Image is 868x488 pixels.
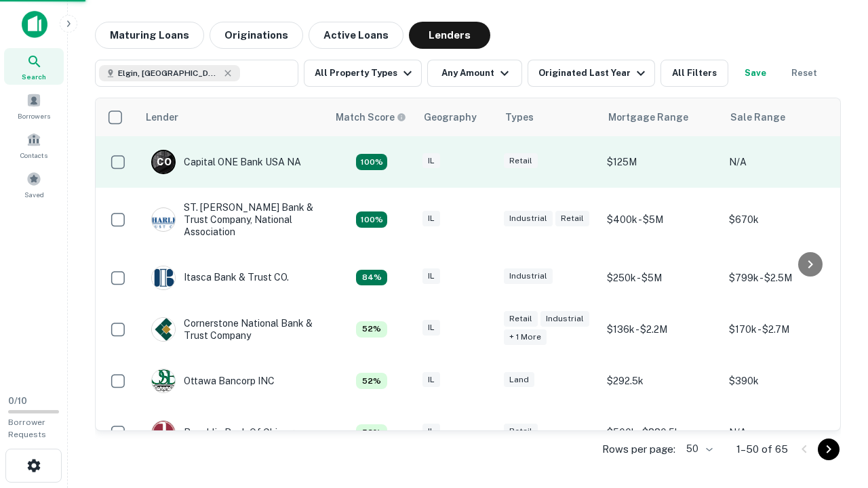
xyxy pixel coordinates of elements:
div: Capitalize uses an advanced AI algorithm to match your search with the best lender. The match sco... [356,154,387,170]
div: Republic Bank Of Chicago [151,420,300,445]
th: Capitalize uses an advanced AI algorithm to match your search with the best lender. The match sco... [328,98,416,136]
td: N/A [722,136,844,188]
span: Saved [24,189,44,200]
th: Sale Range [722,98,844,136]
div: IL [422,424,440,439]
td: $500k - $880.5k [600,407,722,458]
td: $670k [722,188,844,252]
div: Industrial [504,211,553,226]
div: Sale Range [730,109,785,125]
th: Lender [138,98,328,136]
div: IL [422,153,440,169]
div: Lender [146,109,178,125]
button: Originations [210,22,303,49]
div: IL [422,372,440,388]
button: All Filters [660,60,728,87]
div: Ottawa Bancorp INC [151,369,275,393]
span: 0 / 10 [8,396,27,406]
p: C O [157,155,171,169]
h6: Match Score [336,110,403,125]
button: Active Loans [309,22,403,49]
div: IL [422,320,440,335]
div: Cornerstone National Bank & Trust Company [151,317,314,342]
p: 1–50 of 65 [736,441,788,457]
div: Types [505,109,534,125]
button: Originated Last Year [528,60,655,87]
img: picture [152,208,175,231]
img: picture [152,266,175,289]
div: Mortgage Range [608,109,688,125]
img: capitalize-icon.png [22,11,47,38]
th: Types [497,98,600,136]
iframe: Chat Widget [800,380,868,445]
a: Contacts [4,127,64,163]
div: 50 [681,439,715,459]
td: $125M [600,136,722,188]
span: Search [22,71,46,82]
button: Reset [783,60,826,87]
button: Maturing Loans [95,22,204,49]
button: Go to next page [818,439,840,460]
p: Rows per page: [602,441,675,457]
img: picture [152,421,175,444]
div: ST. [PERSON_NAME] Bank & Trust Company, National Association [151,201,314,239]
div: Retail [504,153,538,169]
div: Industrial [504,268,553,284]
span: Borrower Requests [8,418,46,439]
td: $250k - $5M [600,252,722,304]
a: Saved [4,166,64,203]
th: Geography [416,98,497,136]
a: Search [4,48,64,85]
div: Capitalize uses an advanced AI algorithm to match your search with the best lender. The match sco... [356,270,387,286]
span: Elgin, [GEOGRAPHIC_DATA], [GEOGRAPHIC_DATA] [118,67,220,79]
img: picture [152,369,175,392]
td: $136k - $2.2M [600,304,722,355]
div: Capitalize uses an advanced AI algorithm to match your search with the best lender. The match sco... [356,424,387,441]
td: $400k - $5M [600,188,722,252]
div: IL [422,268,440,284]
div: Geography [424,109,477,125]
td: N/A [722,407,844,458]
button: Lenders [409,22,490,49]
td: $799k - $2.5M [722,252,844,304]
button: Save your search to get updates of matches that match your search criteria. [734,60,777,87]
div: IL [422,211,440,226]
div: Retail [504,311,538,327]
div: Industrial [540,311,589,327]
div: Capitalize uses an advanced AI algorithm to match your search with the best lender. The match sco... [356,373,387,389]
div: + 1 more [504,329,547,345]
th: Mortgage Range [600,98,722,136]
div: Retail [555,211,589,226]
div: Originated Last Year [538,65,649,81]
div: Capitalize uses an advanced AI algorithm to match your search with the best lender. The match sco... [356,321,387,338]
span: Contacts [20,150,47,161]
td: $292.5k [600,355,722,407]
span: Borrowers [18,110,50,121]
td: $390k [722,355,844,407]
div: Capitalize uses an advanced AI algorithm to match your search with the best lender. The match sco... [336,110,406,125]
a: Borrowers [4,87,64,124]
div: Land [504,372,534,388]
div: Capitalize uses an advanced AI algorithm to match your search with the best lender. The match sco... [356,211,387,228]
td: $170k - $2.7M [722,304,844,355]
button: All Property Types [304,60,422,87]
div: Itasca Bank & Trust CO. [151,266,289,290]
img: picture [152,318,175,341]
div: Capital ONE Bank USA NA [151,150,301,174]
button: Any Amount [427,60,522,87]
div: Retail [504,424,538,439]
